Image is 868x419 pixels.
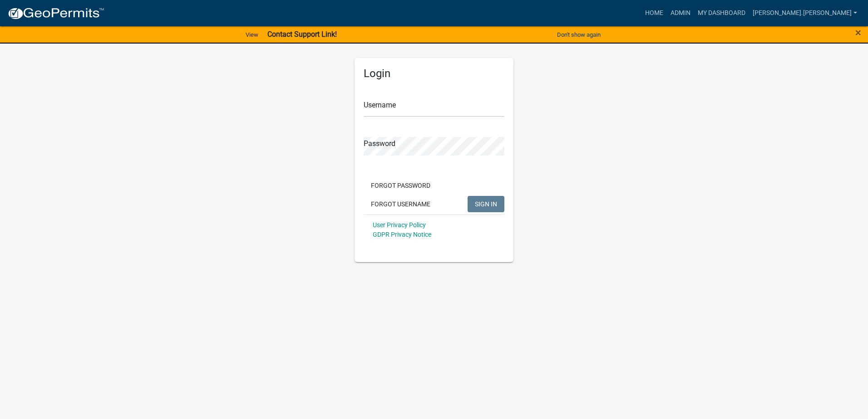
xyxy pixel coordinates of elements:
[373,231,431,238] a: GDPR Privacy Notice
[475,200,497,207] span: SIGN IN
[855,27,861,38] button: Close
[694,5,749,22] a: My Dashboard
[364,67,504,80] h5: Login
[553,27,604,42] button: Don't show again
[364,196,438,212] button: Forgot Username
[364,177,438,194] button: Forgot Password
[641,5,667,22] a: Home
[242,27,262,42] a: View
[267,30,337,39] strong: Contact Support Link!
[749,5,861,22] a: [PERSON_NAME].[PERSON_NAME]
[373,221,426,229] a: User Privacy Policy
[667,5,694,22] a: Admin
[468,196,504,212] button: SIGN IN
[855,26,861,39] span: ×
